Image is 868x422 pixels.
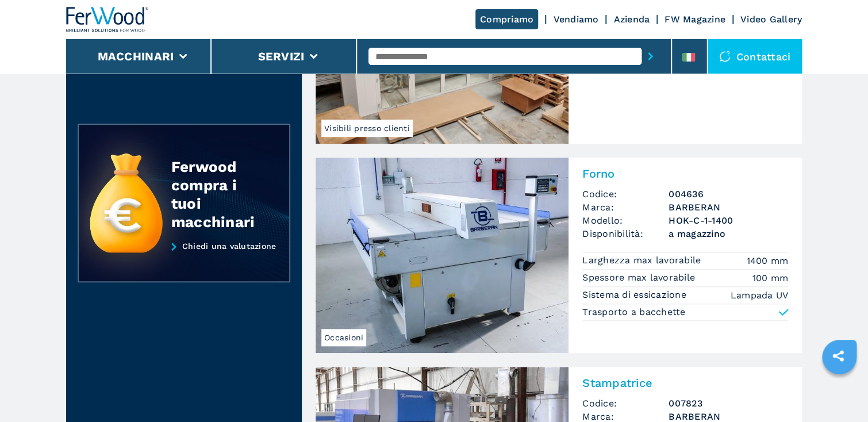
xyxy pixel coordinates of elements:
[731,289,789,302] em: Lampada UV
[582,187,669,201] span: Codice:
[582,271,698,284] p: Spessore max lavorabile
[98,49,174,63] button: Macchinari
[708,39,802,74] div: Contattaci
[553,14,598,25] a: Vendiamo
[582,306,685,319] p: Trasporto a bacchette
[582,214,669,227] span: Modello:
[171,158,267,231] div: Ferwood compra i tuoi macchinari
[475,9,538,29] a: Compriamo
[78,241,290,283] a: Chiedi una valutazione
[740,14,802,25] a: Video Gallery
[321,329,366,346] span: Occasioni
[316,158,802,353] a: Forno BARBERAN HOK-C-1-1400OccasioniFornoCodice:004636Marca:BARBERANModello:HOK-C-1-1400Disponibi...
[669,187,788,201] h3: 004636
[321,120,413,137] span: Visibili presso clienti
[66,7,149,32] img: Ferwood
[752,271,789,285] em: 100 mm
[669,214,788,227] h3: HOK-C-1-1400
[258,49,304,63] button: Servizi
[582,254,704,267] p: Larghezza max lavorabile
[316,158,569,353] img: Forno BARBERAN HOK-C-1-1400
[746,254,788,267] em: 1400 mm
[819,370,859,413] iframe: Chat
[582,397,669,410] span: Codice:
[582,167,788,181] h2: Forno
[669,397,788,410] h3: 007823
[582,227,669,240] span: Disponibilità:
[582,376,788,390] h2: Stampatrice
[582,201,669,214] span: Marca:
[669,227,788,240] span: a magazzino
[665,14,725,25] a: FW Magazine
[642,43,659,70] button: submit-button
[719,51,731,62] img: Contattaci
[582,289,689,301] p: Sistema di essicazione
[613,14,650,25] a: Azienda
[824,342,852,370] a: sharethis
[669,201,788,214] h3: BARBERAN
